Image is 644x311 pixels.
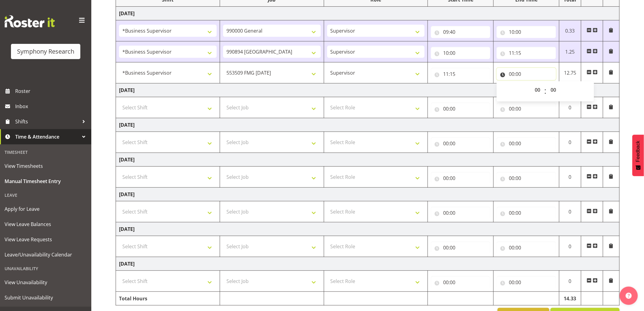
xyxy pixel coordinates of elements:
[497,103,556,115] input: Click to select...
[116,257,620,271] td: [DATE]
[116,153,620,167] td: [DATE]
[2,232,90,247] a: View Leave Requests
[431,137,490,150] input: Click to select...
[544,84,547,99] span: :
[497,137,556,150] input: Click to select...
[2,146,90,158] div: Timesheet
[2,275,90,290] a: View Unavailability
[15,117,79,126] span: Shifts
[559,292,581,306] td: 14.33
[626,293,632,299] img: help-xxl-2.png
[2,201,90,217] a: Apply for Leave
[431,103,490,115] input: Click to select...
[431,47,490,59] input: Click to select...
[15,87,88,96] span: Roster
[497,68,556,80] input: Click to select...
[5,15,55,27] img: Rosterit website logo
[15,132,79,141] span: Time & Attendance
[559,41,581,62] td: 1.25
[497,207,556,219] input: Click to select...
[116,222,620,236] td: [DATE]
[116,292,220,306] td: Total Hours
[431,68,490,80] input: Click to select...
[431,242,490,254] input: Click to select...
[5,293,87,302] span: Submit Unavailability
[17,47,74,56] div: Symphony Research
[497,47,556,59] input: Click to select...
[559,271,581,292] td: 0
[559,236,581,257] td: 0
[2,290,90,305] a: Submit Unavailability
[5,204,87,214] span: Apply for Leave
[431,172,490,184] input: Click to select...
[559,201,581,222] td: 0
[431,26,490,38] input: Click to select...
[632,135,644,176] button: Feedback - Show survey
[2,217,90,232] a: View Leave Balances
[559,167,581,188] td: 0
[559,62,581,83] td: 12.75
[2,247,90,262] a: Leave/Unavailability Calendar
[15,102,88,111] span: Inbox
[5,177,87,186] span: Manual Timesheet Entry
[116,118,620,132] td: [DATE]
[5,161,87,171] span: View Timesheets
[116,83,620,97] td: [DATE]
[635,141,641,162] span: Feedback
[559,132,581,153] td: 0
[559,20,581,41] td: 0.33
[431,207,490,219] input: Click to select...
[2,174,90,189] a: Manual Timesheet Entry
[497,276,556,288] input: Click to select...
[559,97,581,118] td: 0
[431,276,490,288] input: Click to select...
[2,189,90,201] div: Leave
[497,242,556,254] input: Click to select...
[5,250,87,259] span: Leave/Unavailability Calendar
[2,158,90,174] a: View Timesheets
[2,262,90,275] div: Unavailability
[116,7,620,20] td: [DATE]
[497,26,556,38] input: Click to select...
[5,220,87,229] span: View Leave Balances
[5,278,87,287] span: View Unavailability
[5,235,87,244] span: View Leave Requests
[497,172,556,184] input: Click to select...
[116,188,620,201] td: [DATE]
